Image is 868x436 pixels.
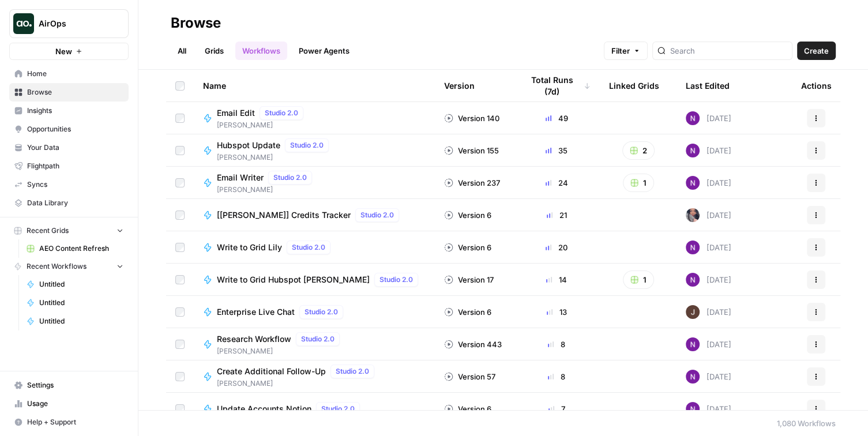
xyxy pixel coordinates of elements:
[203,171,426,195] a: Email WriterStudio 2.0[PERSON_NAME]
[686,273,731,287] div: [DATE]
[523,274,591,285] div: 14
[686,111,731,125] div: [DATE]
[171,14,221,32] div: Browse
[686,144,700,157] img: kedmmdess6i2jj5txyq6cw0yj4oc
[686,208,731,222] div: [DATE]
[686,402,700,416] img: kedmmdess6i2jj5txyq6cw0yj4oc
[217,378,379,389] span: [PERSON_NAME]
[523,306,591,318] div: 13
[444,403,491,415] div: Version 6
[292,242,325,253] span: Studio 2.0
[203,70,426,102] div: Name
[27,106,123,116] span: Insights
[203,208,426,222] a: [[PERSON_NAME]] Credits TrackerStudio 2.0
[686,305,700,319] img: w6h4euusfoa7171vz6jrctgb7wlt
[9,376,129,394] a: Settings
[217,107,255,119] span: Email Edit
[9,394,129,413] a: Usage
[217,242,282,253] span: Write to Grid Lily
[797,42,836,60] button: Create
[670,45,787,57] input: Search
[39,18,108,29] span: AirOps
[203,106,426,130] a: Email EditStudio 2.0[PERSON_NAME]
[217,120,308,130] span: [PERSON_NAME]
[444,145,499,156] div: Version 155
[290,140,324,151] span: Studio 2.0
[217,333,291,345] span: Research Workflow
[9,120,129,138] a: Opportunities
[217,172,264,183] span: Email Writer
[27,142,123,153] span: Your Data
[686,70,730,102] div: Last Edited
[27,225,69,236] span: Recent Grids
[686,208,700,222] img: z7thsnrr4ts3t7dx1vqir5w2yny7
[444,177,500,189] div: Version 237
[171,42,193,60] a: All
[686,240,700,254] img: kedmmdess6i2jj5txyq6cw0yj4oc
[27,179,123,190] span: Syncs
[21,239,129,258] a: AEO Content Refresh
[523,112,591,124] div: 49
[217,366,326,377] span: Create Additional Follow-Up
[13,13,34,34] img: AirOps Logo
[39,279,123,290] span: Untitled
[686,370,731,384] div: [DATE]
[523,70,591,102] div: Total Runs (7d)
[27,261,87,272] span: Recent Workflows
[804,45,829,57] span: Create
[27,417,123,427] span: Help + Support
[27,124,123,134] span: Opportunities
[27,161,123,171] span: Flightpath
[604,42,648,60] button: Filter
[801,70,832,102] div: Actions
[217,403,311,415] span: Update Accounts Notion
[203,273,426,287] a: Write to Grid Hubspot [PERSON_NAME]Studio 2.0
[301,334,335,344] span: Studio 2.0
[217,140,280,151] span: Hubspot Update
[523,209,591,221] div: 21
[39,298,123,308] span: Untitled
[686,144,731,157] div: [DATE]
[686,111,700,125] img: kedmmdess6i2jj5txyq6cw0yj4oc
[203,332,426,356] a: Research WorkflowStudio 2.0[PERSON_NAME]
[523,177,591,189] div: 24
[198,42,231,60] a: Grids
[622,141,655,160] button: 2
[623,174,654,192] button: 1
[217,209,351,221] span: [[PERSON_NAME]] Credits Tracker
[9,65,129,83] a: Home
[9,9,129,38] button: Workspace: AirOps
[321,404,355,414] span: Studio 2.0
[686,176,700,190] img: kedmmdess6i2jj5txyq6cw0yj4oc
[9,222,129,239] button: Recent Grids
[609,70,659,102] div: Linked Grids
[27,380,123,390] span: Settings
[203,402,426,416] a: Update Accounts NotionStudio 2.0
[217,185,317,195] span: [PERSON_NAME]
[611,45,630,57] span: Filter
[9,194,129,212] a: Data Library
[203,138,426,163] a: Hubspot UpdateStudio 2.0[PERSON_NAME]
[217,152,333,163] span: [PERSON_NAME]
[444,371,495,382] div: Version 57
[444,209,491,221] div: Version 6
[39,316,123,326] span: Untitled
[444,242,491,253] div: Version 6
[444,70,475,102] div: Version
[777,418,836,429] div: 1,080 Workflows
[21,312,129,330] a: Untitled
[55,46,72,57] span: New
[21,294,129,312] a: Untitled
[686,402,731,416] div: [DATE]
[203,364,426,389] a: Create Additional Follow-UpStudio 2.0[PERSON_NAME]
[273,172,307,183] span: Studio 2.0
[686,305,731,319] div: [DATE]
[9,157,129,175] a: Flightpath
[379,275,413,285] span: Studio 2.0
[360,210,394,220] span: Studio 2.0
[9,258,129,275] button: Recent Workflows
[523,242,591,253] div: 20
[235,42,287,60] a: Workflows
[444,112,499,124] div: Version 140
[9,175,129,194] a: Syncs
